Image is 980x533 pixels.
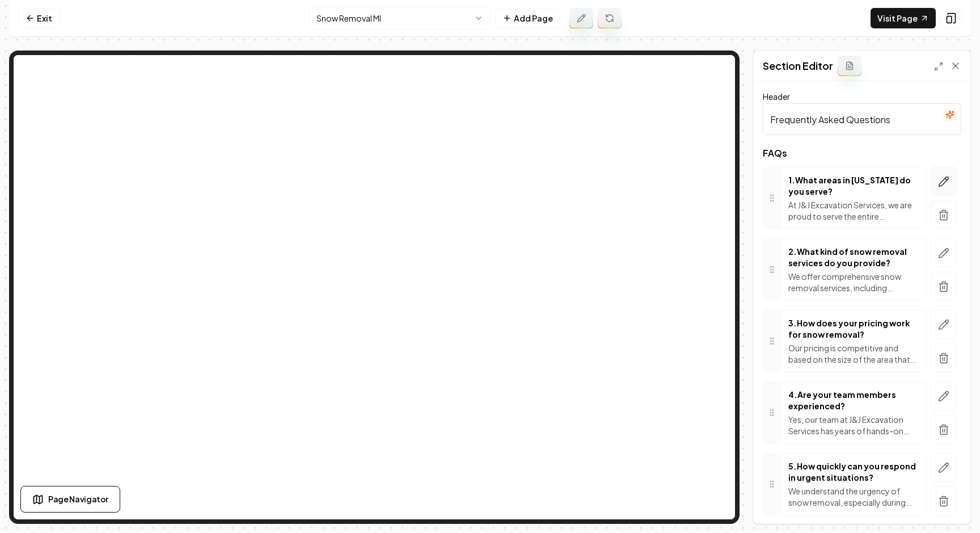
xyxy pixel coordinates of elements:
[763,103,961,135] input: Header
[871,8,936,28] a: Visit Page
[788,246,919,268] p: 2 . What kind of snow removal services do you provide?
[788,174,919,197] p: 1 . What areas in [US_STATE] do you serve?
[788,271,919,293] p: We offer comprehensive snow removal services, including residential and commercial snow plowing, ...
[788,199,919,222] p: At J&J Excavation Services, we are proud to serve the entire [US_STATE] area. Whether you’re in a...
[763,58,833,74] h2: Section Editor
[788,342,919,365] p: Our pricing is competitive and based on the size of the area that needs to be cleared and the lev...
[598,8,622,28] button: Regenerate page
[20,486,120,513] button: Page Navigator
[763,149,961,158] span: FAQs
[788,414,919,437] p: Yes, our team at J&J Excavation Services has years of hands-on experience in both excavation and ...
[48,493,108,505] span: Page Navigator
[788,389,919,412] p: 4 . Are your team members experienced?
[788,460,919,483] p: 5 . How quickly can you respond in urgent situations?
[495,8,560,28] button: Add Page
[569,8,593,28] button: Edit admin page prompt
[18,8,60,28] a: Exit
[788,485,919,508] p: We understand the urgency of snow removal, especially during heavy snowfalls. Our team is prepare...
[763,91,790,102] label: Header
[838,56,861,76] button: Add admin section prompt
[788,317,919,340] p: 3 . How does your pricing work for snow removal?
